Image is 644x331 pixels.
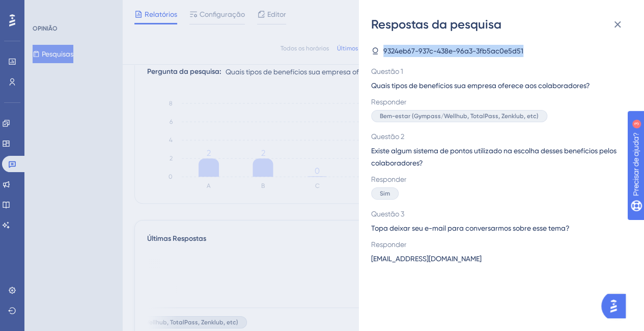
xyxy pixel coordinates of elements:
[371,98,406,106] font: Responder
[371,147,617,167] font: Existe algum sistema de pontos utilizado na escolha desses benefícios pelos colaboradores?
[371,210,404,218] font: Questão 3
[371,132,404,141] font: Questão 2
[371,175,406,183] font: Responder
[371,224,570,232] font: Topa deixar seu e-mail para conversarmos sobre esse tema?
[371,240,406,249] font: Responder
[371,17,501,32] font: Respostas da pesquisa
[24,5,88,12] font: Precisar de ajuda?
[371,67,403,75] font: Questão 1
[601,291,632,321] iframe: Iniciador do Assistente de IA do UserGuiding
[383,47,523,55] font: 9324eb67-937c-438e-96a3-3fb5ac0e5d51
[371,81,590,90] font: Quais tipos de benefícios sua empresa oferece aos colaboradores?
[380,190,390,197] font: Sim
[371,255,482,263] font: [EMAIL_ADDRESS][DOMAIN_NAME]
[95,6,98,12] font: 3
[380,113,539,120] font: Bem-estar (Gympass/Wellhub, TotalPass, Zenklub, etc)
